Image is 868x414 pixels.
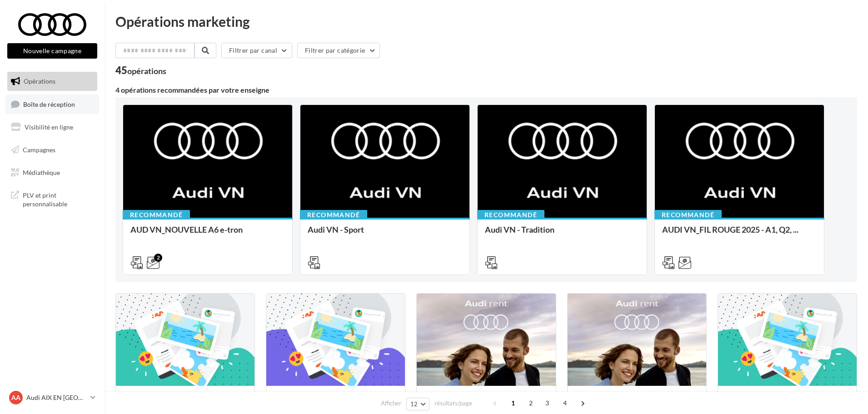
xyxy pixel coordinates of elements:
[7,389,97,406] a: AA Audi AIX EN [GEOGRAPHIC_DATA]
[506,396,520,410] span: 1
[11,393,20,402] span: AA
[5,118,99,137] a: Visibilité en ligne
[23,189,94,209] span: PLV et print personnalisable
[26,393,87,402] p: Audi AIX EN [GEOGRAPHIC_DATA]
[115,15,857,28] div: Opérations marketing
[23,146,55,154] span: Campagnes
[654,210,722,220] div: Recommandé
[540,396,554,410] span: 3
[221,43,292,58] button: Filtrer par canal
[662,224,798,234] span: AUDI VN_FIL ROUGE 2025 - A1, Q2, ...
[7,43,97,59] button: Nouvelle campagne
[485,224,554,234] span: Audi VN - Tradition
[410,400,418,408] span: 12
[381,399,401,408] span: Afficher
[115,65,166,75] div: 45
[127,67,166,75] div: opérations
[406,398,429,410] button: 12
[297,43,380,58] button: Filtrer par catégorie
[434,399,472,408] span: résultats/page
[23,100,75,108] span: Boîte de réception
[5,163,99,182] a: Médiathèque
[23,168,60,176] span: Médiathèque
[524,396,538,410] span: 2
[5,185,99,212] a: PLV et print personnalisable
[115,86,857,94] div: 4 opérations recommandées par votre enseigne
[308,224,364,234] span: Audi VN - Sport
[5,140,99,160] a: Campagnes
[123,210,190,220] div: Recommandé
[558,396,572,410] span: 4
[477,210,544,220] div: Recommandé
[5,95,99,114] a: Boîte de réception
[5,72,99,91] a: Opérations
[300,210,367,220] div: Recommandé
[130,224,243,234] span: AUD VN_NOUVELLE A6 e-tron
[24,77,55,85] span: Opérations
[154,254,162,262] div: 2
[25,123,73,131] span: Visibilité en ligne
